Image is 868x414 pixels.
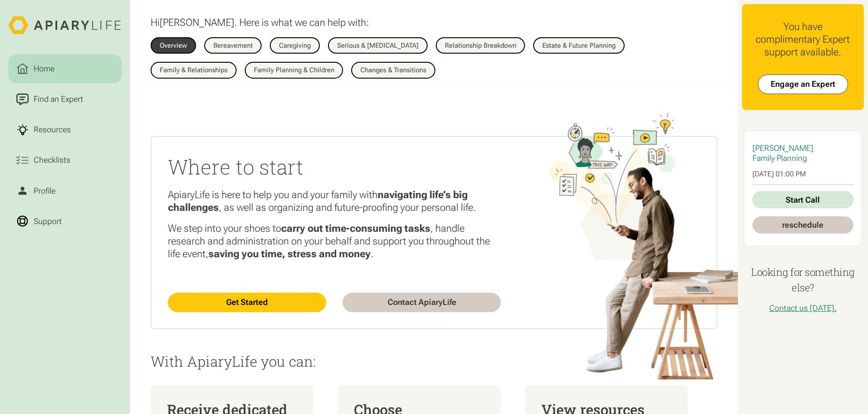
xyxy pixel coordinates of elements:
p: Hi . Here is what we can help with: [151,16,369,29]
div: Checklists [31,154,72,166]
div: Support [31,215,64,227]
p: With ApiaryLife you can: [151,354,717,369]
div: [DATE] 01:00 PM [752,170,853,179]
a: Caregiving [270,37,320,54]
h4: Looking for something else? [742,264,864,295]
strong: navigating life’s big challenges [168,189,468,213]
a: Contact ApiaryLife [343,293,501,312]
a: Family & Relationships [151,62,237,79]
span: [PERSON_NAME] [752,143,813,153]
a: Start Call [752,191,853,209]
a: Checklists [8,146,122,175]
div: Home [31,63,56,75]
strong: carry out time-consuming tasks [281,222,430,234]
a: Family Planning & Children [245,62,343,79]
span: [PERSON_NAME] [160,16,234,28]
div: Serious & [MEDICAL_DATA] [337,42,419,49]
a: Get Started [168,293,326,312]
a: Contact us [DATE]. [769,303,837,313]
a: Engage an Expert [758,75,848,94]
p: We step into your shoes to , handle research and administration on your behalf and support you th... [168,222,501,260]
div: Estate & Future Planning [542,42,616,49]
a: Relationship Breakdown [436,37,525,54]
a: Profile [8,176,122,205]
p: ApiaryLife is here to help you and your family with , as well as organizing and future-proofing y... [168,189,501,214]
div: Family Planning & Children [254,67,334,74]
a: Support [8,207,122,236]
span: Family Planning [752,153,807,163]
a: Home [8,55,122,83]
div: Profile [31,185,57,197]
a: Find an Expert [8,85,122,114]
strong: saving you time, stress and money [208,248,371,259]
a: Serious & [MEDICAL_DATA] [328,37,428,54]
a: Overview [151,37,196,54]
div: You have complimentary Expert support available. [750,20,856,59]
div: Caregiving [279,42,311,49]
h2: Where to start [168,153,501,180]
a: reschedule [752,216,853,234]
div: Relationship Breakdown [445,42,516,49]
a: Bereavement [204,37,262,54]
div: Bereavement [213,42,253,49]
a: Changes & Transitions [351,62,435,79]
a: Resources [8,115,122,144]
a: Estate & Future Planning [533,37,625,54]
div: Resources [31,124,73,136]
div: Find an Expert [31,93,85,105]
div: Changes & Transitions [360,67,426,74]
div: Family & Relationships [160,67,227,74]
